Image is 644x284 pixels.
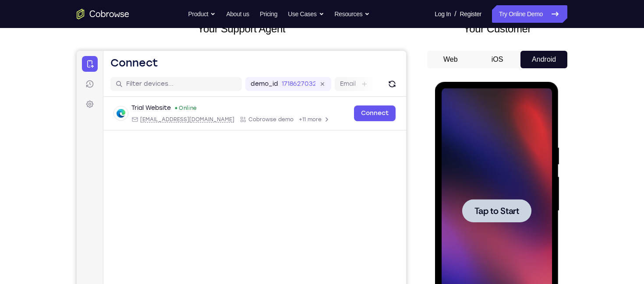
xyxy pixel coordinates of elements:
[454,9,456,19] span: /
[288,5,324,23] button: Use Cases
[77,21,406,37] h2: Your Support Agent
[39,125,84,133] span: Tap to Start
[335,5,370,23] button: Resources
[460,5,481,23] a: Register
[226,5,249,23] a: About us
[77,9,129,19] a: Go to the home page
[474,51,521,68] button: iOS
[55,65,158,72] div: Email
[172,65,217,72] span: Cobrowse demo
[427,21,567,37] h2: Your Customer
[27,117,96,140] button: Tap to Start
[277,55,319,70] a: Connect
[64,65,158,72] span: web@example.com
[222,65,245,72] span: +11 more
[427,51,474,68] button: Web
[27,46,329,80] div: Open device details
[260,5,277,23] a: Pricing
[98,54,120,61] div: Online
[435,5,451,23] a: Log In
[188,5,216,23] button: Product
[520,51,567,68] button: Android
[152,263,205,281] button: 6-digit code
[99,56,100,58] div: New devices found.
[163,65,217,72] div: App
[55,53,94,62] div: Trial Website
[492,5,567,23] a: Try Online Demo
